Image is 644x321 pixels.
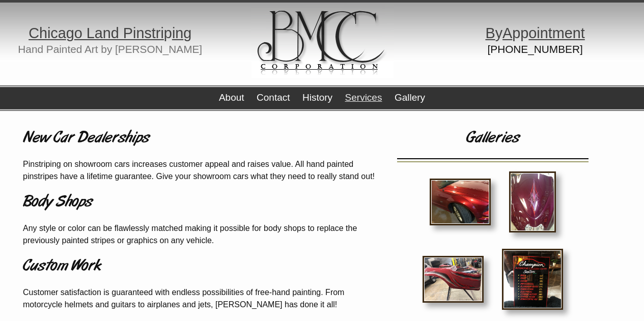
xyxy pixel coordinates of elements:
[345,92,382,103] a: Services
[487,43,582,55] a: [PHONE_NUMBER]
[509,171,556,232] img: 29383.JPG
[391,126,595,151] h1: Galleries
[485,25,495,41] span: B
[8,28,212,38] h1: g p g
[433,28,637,38] h1: y pp
[23,190,383,215] h1: Body Shops
[395,92,425,103] a: Gallery
[23,158,383,183] p: Pinstriping on showroom cars increases customer appeal and raises value. All hand painted pinstri...
[528,25,584,41] span: ointment
[8,46,212,53] h2: Hand Painted Art by [PERSON_NAME]
[23,286,383,311] p: Customer satisfaction is guaranteed with endless possibilities of free-hand painting. From motorc...
[302,92,332,103] a: History
[423,256,484,303] img: IMG_2632.jpg
[29,25,66,41] span: Chica
[430,179,491,225] img: IMG_1688.JPG
[251,3,394,78] img: logo.gif
[257,92,290,103] a: Contact
[23,222,383,247] p: Any style or color can be flawlessly matched making it possible for body shops to replace the pre...
[219,92,244,103] a: About
[502,249,563,310] img: IMG_4294.jpg
[23,254,383,279] h1: Custom Work
[172,25,183,41] span: in
[74,25,164,41] span: o Land Pinstri
[23,126,383,151] h1: New Car Dealerships
[502,25,512,41] span: A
